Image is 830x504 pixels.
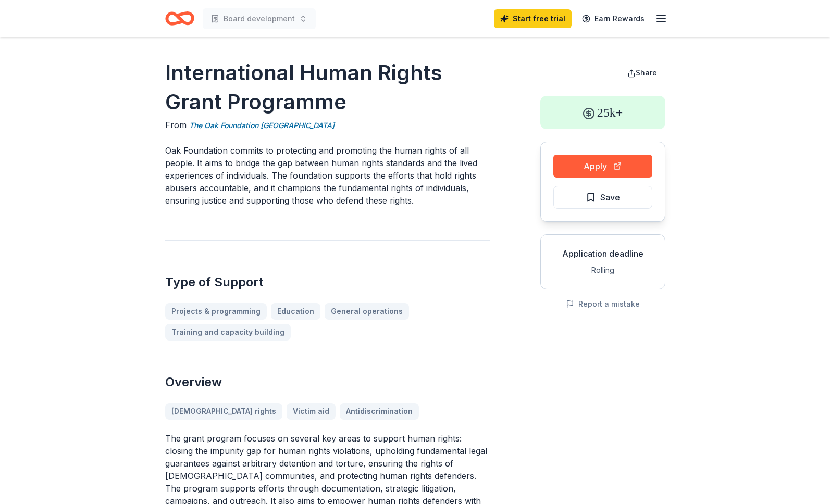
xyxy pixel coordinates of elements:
button: Save [553,186,652,209]
a: The Oak Foundation [GEOGRAPHIC_DATA] [189,119,335,132]
span: Share [636,68,657,77]
span: Board development [224,12,295,25]
span: Save [600,191,620,204]
a: Home [165,6,194,31]
a: Projects & programming [165,303,267,320]
p: Oak Foundation commits to protecting and promoting the human rights of all people. It aims to bri... [165,144,490,207]
div: From [165,119,490,132]
h1: International Human Rights Grant Programme [165,58,490,117]
button: Share [619,62,665,83]
a: Training and capacity building [165,324,291,341]
div: 25k+ [540,96,665,129]
button: Board development [203,8,316,29]
div: Rolling [549,264,656,276]
a: Education [271,303,320,320]
button: Apply [553,155,652,178]
button: Report a mistake [566,298,640,310]
div: Application deadline [549,247,656,260]
h2: Type of Support [165,274,490,291]
a: General operations [325,303,409,320]
a: Earn Rewards [576,9,651,28]
h2: Overview [165,374,490,390]
a: Start free trial [494,9,572,28]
